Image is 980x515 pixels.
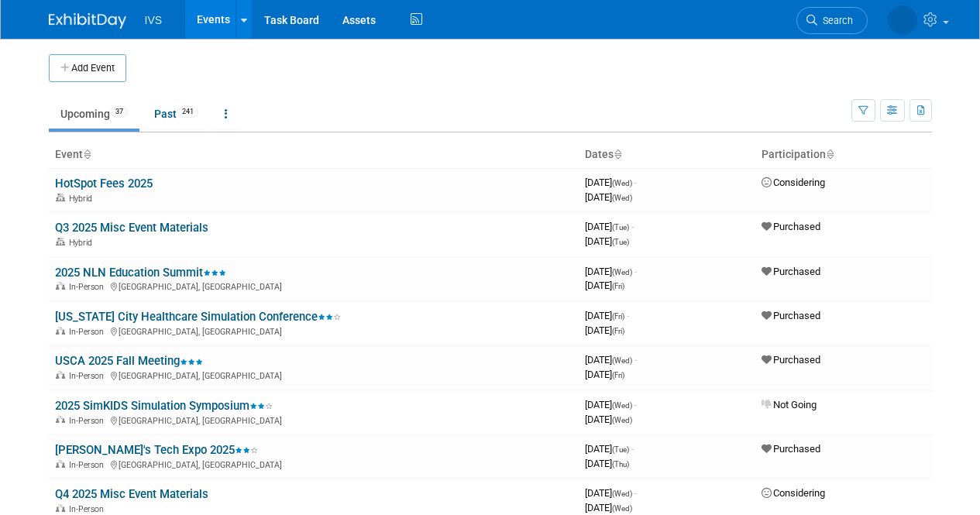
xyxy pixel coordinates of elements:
[49,54,126,82] button: Add Event
[56,327,65,335] img: In-Person Event
[69,460,108,470] span: In-Person
[585,414,632,425] span: [DATE]
[826,148,834,160] a: Sort by Participation Type
[627,310,629,321] span: -
[612,223,629,232] span: (Tue)
[55,324,573,337] div: [GEOGRAPHIC_DATA], [GEOGRAPHIC_DATA]
[55,369,573,381] div: [GEOGRAPHIC_DATA], [GEOGRAPHIC_DATA]
[55,443,258,457] a: [PERSON_NAME]'s Tech Expo 2025
[634,177,637,188] span: -
[55,354,203,368] a: USCA 2025 Fall Meeting
[56,194,65,201] img: Hybrid Event
[69,282,108,292] span: In-Person
[585,458,629,469] span: [DATE]
[612,445,629,454] span: (Tue)
[612,489,632,498] span: (Wed)
[585,487,637,499] span: [DATE]
[69,371,108,381] span: In-Person
[56,460,65,468] img: In-Person Event
[612,282,624,290] span: (Fri)
[585,266,637,277] span: [DATE]
[762,399,817,410] span: Not Going
[585,221,634,232] span: [DATE]
[612,504,632,513] span: (Wed)
[56,371,65,379] img: In-Person Event
[631,221,634,232] span: -
[55,458,573,470] div: [GEOGRAPHIC_DATA], [GEOGRAPHIC_DATA]
[612,268,632,276] span: (Wed)
[762,221,820,232] span: Purchased
[612,312,624,321] span: (Fri)
[55,221,208,235] a: Q3 2025 Misc Event Materials
[111,106,128,118] span: 37
[177,106,198,118] span: 241
[585,443,634,455] span: [DATE]
[55,414,573,426] div: [GEOGRAPHIC_DATA], [GEOGRAPHIC_DATA]
[585,399,637,410] span: [DATE]
[56,282,65,290] img: In-Person Event
[585,324,624,336] span: [DATE]
[585,177,637,188] span: [DATE]
[69,327,108,337] span: In-Person
[69,238,97,248] span: Hybrid
[69,416,108,426] span: In-Person
[143,99,210,129] a: Past241
[585,310,629,321] span: [DATE]
[55,399,273,413] a: 2025 SimKIDS Simulation Symposium
[634,354,637,366] span: -
[585,502,632,513] span: [DATE]
[612,371,624,379] span: (Fri)
[762,177,825,188] span: Considering
[585,369,624,380] span: [DATE]
[762,443,820,455] span: Purchased
[145,14,163,26] span: IVS
[612,194,632,202] span: (Wed)
[585,280,624,291] span: [DATE]
[55,177,153,191] a: HotSpot Fees 2025
[612,401,632,410] span: (Wed)
[612,356,632,365] span: (Wed)
[762,354,820,366] span: Purchased
[612,416,632,424] span: (Wed)
[49,99,139,129] a: Upcoming37
[631,443,634,455] span: -
[755,142,932,168] th: Participation
[56,238,65,245] img: Hybrid Event
[585,235,629,247] span: [DATE]
[585,191,632,203] span: [DATE]
[614,148,621,160] a: Sort by Start Date
[55,487,208,501] a: Q4 2025 Misc Event Materials
[55,280,573,292] div: [GEOGRAPHIC_DATA], [GEOGRAPHIC_DATA]
[579,142,755,168] th: Dates
[796,7,868,34] a: Search
[83,148,91,160] a: Sort by Event Name
[634,266,637,277] span: -
[612,179,632,187] span: (Wed)
[612,327,624,335] span: (Fri)
[55,310,341,324] a: [US_STATE] City Healthcare Simulation Conference
[69,504,108,514] span: In-Person
[762,266,820,277] span: Purchased
[612,238,629,246] span: (Tue)
[817,15,853,26] span: Search
[585,354,637,366] span: [DATE]
[55,266,226,280] a: 2025 NLN Education Summit
[612,460,629,469] span: (Thu)
[762,310,820,321] span: Purchased
[634,399,637,410] span: -
[69,194,97,204] span: Hybrid
[888,5,917,35] img: Carrie Rhoads
[49,142,579,168] th: Event
[762,487,825,499] span: Considering
[56,416,65,424] img: In-Person Event
[634,487,637,499] span: -
[49,13,126,29] img: ExhibitDay
[56,504,65,512] img: In-Person Event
